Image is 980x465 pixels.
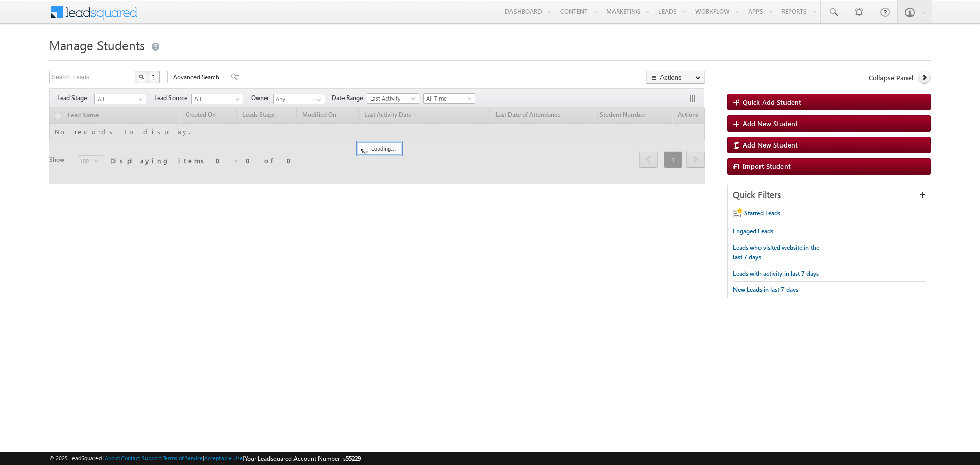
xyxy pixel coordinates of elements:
span: Last Activity [367,94,416,103]
span: Import Student [743,162,791,170]
img: Search [139,74,144,79]
span: Add New Student [743,119,798,128]
span: All Time [424,94,472,103]
span: © 2025 LeadSquared | | | | | [49,454,361,463]
a: All Time [423,93,475,104]
span: New Leads in last 7 days [733,286,798,293]
a: Show All Items [311,94,324,105]
span: Owner [251,93,273,103]
span: Date Range [332,93,367,103]
a: Last Activity [367,93,419,104]
span: Lead Source [154,93,191,103]
div: Loading... [358,142,401,155]
span: Starred Leads [744,209,780,217]
button: ? [148,71,160,83]
span: Engaged Leads [733,227,773,235]
span: Collapse Panel [869,73,913,82]
span: ? [152,72,156,81]
span: Lead Stage [57,93,94,103]
button: Actions [646,71,705,84]
span: Add New Student [743,140,798,149]
span: Advanced Search [173,72,223,82]
a: About [105,455,119,461]
a: Acceptable Use [204,455,243,461]
span: Your Leadsquared Account Number is [244,455,361,462]
span: Leads with activity in last 7 days [733,270,819,277]
span: All [192,94,240,104]
span: 55229 [346,455,361,462]
span: All [95,94,143,104]
a: All [191,94,243,104]
span: Leads who visited website in the last 7 days [733,243,819,261]
a: All [94,94,146,104]
input: Type to Search [273,94,325,104]
span: Quick Add Student [743,97,801,106]
div: Quick Filters [728,185,932,205]
span: Manage Students [49,37,145,53]
a: Contact Support [121,455,161,461]
a: Terms of Service [163,455,203,461]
